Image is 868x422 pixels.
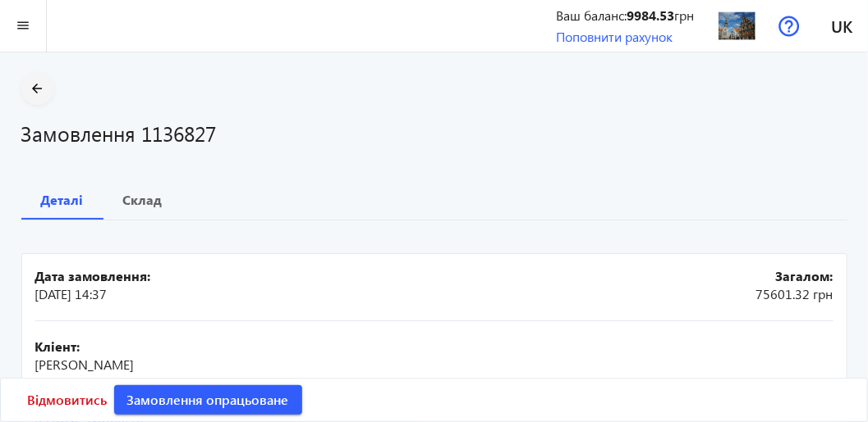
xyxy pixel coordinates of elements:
button: Відмовитись [21,385,114,415]
div: Ваш баланс: грн [556,7,694,25]
b: Дата замовлення: [35,267,434,285]
h1: Замовлення 1136827 [21,119,847,147]
span: uk [831,16,852,36]
mat-icon: arrow_back [27,79,48,99]
img: help.svg [778,16,800,37]
img: 926867a8678f9d8019091734003328-84bd2f1ec1.jpg [719,7,755,44]
a: Поповнити рахунок [556,28,673,45]
b: Кліент: [35,338,834,356]
button: Замовлення опрацьоване [114,385,302,415]
span: Замовлення опрацьоване [127,391,289,409]
span: [PERSON_NAME] [35,356,135,373]
span: 75601.32 грн [756,285,834,302]
b: Деталі [41,193,84,206]
b: Склад [123,193,163,206]
mat-icon: menu [13,16,34,36]
b: Загалом: [434,267,834,285]
span: Відмовитись [28,391,108,409]
span: [DATE] 14:37 [35,285,108,302]
b: 9984.53 [627,7,674,24]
